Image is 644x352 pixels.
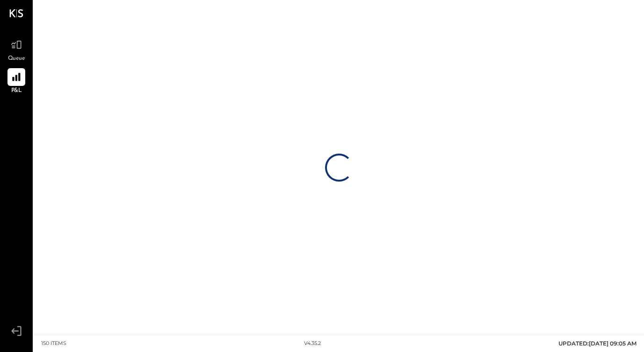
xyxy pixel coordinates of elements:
[8,55,25,63] span: Queue
[41,340,66,347] div: 150 items
[0,36,32,63] a: Queue
[0,68,32,95] a: P&L
[304,340,321,347] div: v 4.35.2
[11,87,22,95] span: P&L
[558,340,637,347] span: UPDATED: [DATE] 09:05 AM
